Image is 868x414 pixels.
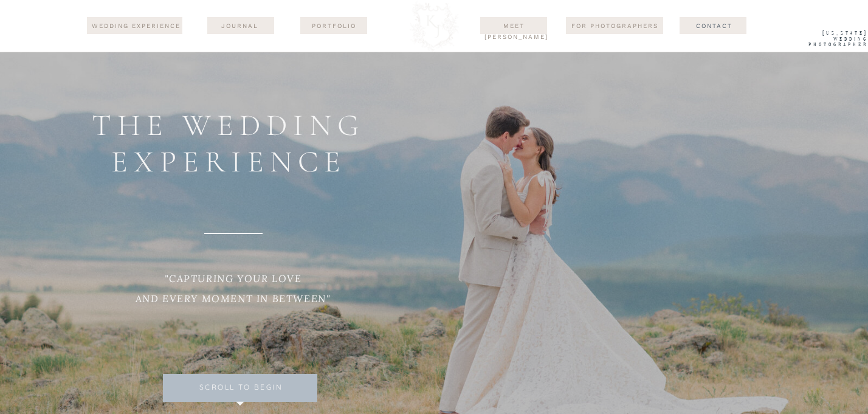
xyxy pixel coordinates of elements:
a: For Photographers [566,21,663,30]
a: Contact [672,21,756,30]
a: [US_STATE] WEdding Photographer [790,30,868,51]
a: Meet [PERSON_NAME] [484,21,543,30]
a: wedding experience [90,21,182,32]
h2: the wedding experience [31,107,426,174]
a: Portfolio [305,21,363,30]
p: "CAPTURING YOUR LOVE AND EVERY MOMENT IN BETWEEN" [120,269,346,326]
a: journal [210,21,269,30]
a: Scroll to begin [148,383,334,399]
